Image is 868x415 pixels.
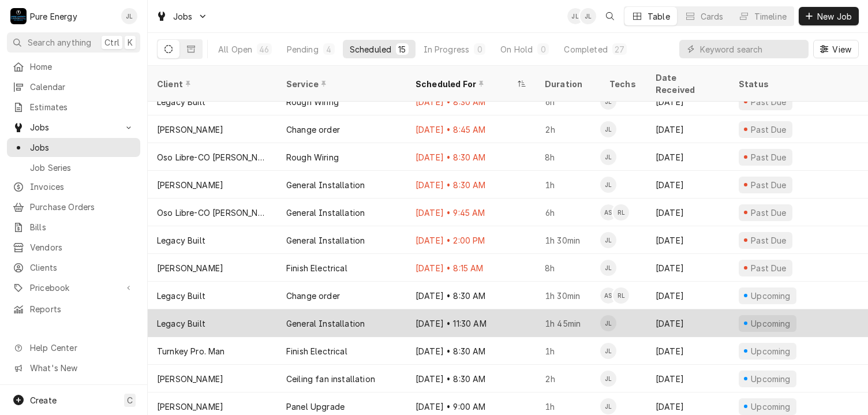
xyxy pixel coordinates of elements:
div: James Linnenkamp's Avatar [600,260,616,276]
div: JL [600,398,616,414]
div: Upcoming [750,373,792,385]
div: In Progress [424,43,470,55]
div: Rough Wiring [286,151,339,163]
div: Pure Energy [30,10,77,23]
div: Rodolfo Hernandez Lorenzo's Avatar [613,287,629,304]
div: JL [600,315,616,331]
div: Cards [701,10,724,23]
div: James Linnenkamp's Avatar [121,8,137,24]
div: Oso Libre-CO [PERSON_NAME] [157,207,268,219]
a: Invoices [7,177,140,196]
div: Upcoming [750,401,792,413]
span: K [128,36,133,48]
div: [PERSON_NAME] [157,401,223,413]
span: Ctrl [104,36,119,48]
div: Past Due [750,234,788,246]
div: Panel Upgrade [286,401,345,413]
div: [DATE] [646,337,729,365]
div: On Hold [500,43,533,55]
div: James Linnenkamp's Avatar [600,371,616,387]
div: [PERSON_NAME] [157,262,223,274]
a: Go to Jobs [7,118,140,137]
div: Date Received [656,72,718,96]
div: Table [648,10,670,23]
a: Bills [7,218,140,237]
div: 15 [398,43,406,55]
div: James Linnenkamp's Avatar [600,121,616,137]
span: Home [30,61,134,73]
div: [PERSON_NAME] [157,124,223,136]
div: Past Due [750,262,788,274]
span: New Job [815,10,854,23]
div: Finish Electrical [286,345,347,357]
a: Estimates [7,98,140,117]
button: New Job [799,7,859,25]
span: Vendors [30,241,134,253]
span: Help Center [30,342,133,354]
div: 46 [259,43,269,55]
div: [DATE] [646,254,729,282]
div: Upcoming [750,290,792,302]
div: [PERSON_NAME] [157,373,223,385]
button: Open search [601,7,619,25]
div: [DATE] [646,199,729,226]
div: JL [567,8,583,24]
span: Pricebook [30,282,117,294]
div: [DATE] • 8:30 AM [406,143,536,171]
div: Past Due [750,124,788,136]
span: Job Series [30,162,134,174]
div: JL [600,94,616,110]
div: 4 [325,43,332,55]
a: Go to Jobs [151,7,212,26]
div: 6h [536,199,600,226]
div: [DATE] • 8:30 AM [406,365,536,392]
div: [DATE] • 8:30 AM [406,171,536,199]
span: Calendar [30,81,134,93]
div: [DATE] [646,143,729,171]
div: James Linnenkamp's Avatar [600,94,616,110]
div: Legacy Built [157,96,205,108]
div: General Installation [286,207,365,219]
div: [DATE] • 8:30 AM [406,282,536,309]
div: Client [157,78,265,90]
div: JL [600,371,616,387]
div: Rodolfo Hernandez Lorenzo's Avatar [613,204,629,220]
div: Pending [287,43,319,55]
div: [DATE] [646,282,729,309]
div: [DATE] [646,115,729,143]
div: Turnkey Pro. Man [157,345,225,357]
div: Upcoming [750,345,792,357]
div: James Linnenkamp's Avatar [600,315,616,331]
span: Jobs [173,10,193,23]
div: [DATE] • 11:30 AM [406,309,536,337]
a: Reports [7,300,140,319]
div: 0 [476,43,483,55]
a: Purchase Orders [7,197,140,216]
div: [DATE] [646,226,729,254]
div: Past Due [750,207,788,219]
div: JL [600,260,616,276]
div: AS [600,204,616,220]
div: 1h [536,337,600,365]
div: James Linnenkamp's Avatar [567,8,583,24]
div: JL [580,8,596,24]
span: C [127,394,133,406]
div: 6h [536,88,600,115]
div: [DATE] [646,88,729,115]
div: General Installation [286,317,365,330]
div: Legacy Built [157,317,205,330]
div: [DATE] [646,171,729,199]
div: Ceiling fan installation [286,373,375,385]
div: Timeline [754,10,787,23]
div: 27 [615,43,624,55]
span: Create [30,395,57,405]
span: Reports [30,303,134,315]
div: James Linnenkamp's Avatar [580,8,596,24]
a: Go to Pricebook [7,278,140,297]
div: Albert Hernandez Soto's Avatar [600,287,616,304]
a: Vendors [7,238,140,257]
div: Legacy Built [157,290,205,302]
div: Status [739,78,856,90]
span: Bills [30,221,134,233]
div: Albert Hernandez Soto's Avatar [600,204,616,220]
